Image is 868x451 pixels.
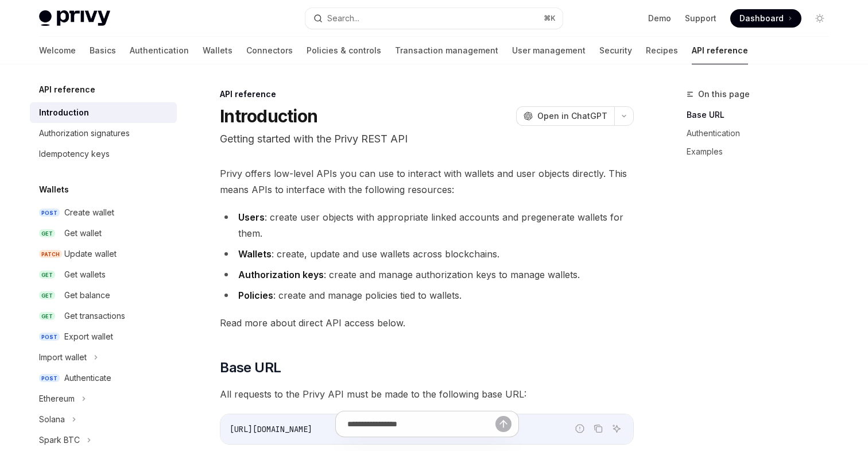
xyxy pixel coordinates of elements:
a: Security [599,37,632,64]
a: Base URL [687,106,838,124]
div: Get wallets [64,268,106,282]
a: Authentication [130,37,189,64]
a: Welcome [39,37,76,64]
a: PATCHUpdate wallet [30,244,177,264]
a: GETGet wallets [30,264,177,285]
span: Base URL [220,359,281,377]
div: Ethereum [39,392,75,406]
a: POSTExport wallet [30,326,177,347]
div: Idempotency keys [39,147,110,161]
h1: Introduction [220,106,317,126]
a: GETGet balance [30,285,177,306]
a: Support [685,13,716,24]
span: All requests to the Privy API must be made to the following base URL: [220,386,634,402]
span: Read more about direct API access below. [220,315,634,331]
div: Get wallet [64,226,102,240]
button: Open in ChatGPT [516,106,614,126]
span: GET [39,271,55,279]
button: Search...⌘K [305,8,563,29]
div: Search... [327,11,359,25]
div: API reference [220,88,634,100]
div: Spark BTC [39,433,80,447]
p: Getting started with the Privy REST API [220,131,634,147]
strong: Wallets [238,248,272,260]
li: : create, update and use wallets across blockchains. [220,246,634,262]
a: Authorization signatures [30,123,177,144]
div: Export wallet [64,330,113,344]
strong: Users [238,211,265,223]
img: light logo [39,10,110,26]
span: POST [39,333,60,341]
div: Introduction [39,106,89,120]
span: Privy offers low-level APIs you can use to interact with wallets and user objects directly. This ... [220,165,634,198]
a: GETGet transactions [30,306,177,326]
a: Policies & controls [307,37,381,64]
a: User management [512,37,586,64]
a: API reference [692,37,748,64]
span: Dashboard [739,13,784,24]
span: GET [39,229,55,238]
a: Examples [687,142,838,161]
span: On this page [698,87,750,101]
a: Connectors [246,37,293,64]
a: Authentication [687,124,838,142]
span: POST [39,209,60,217]
div: Update wallet [64,247,117,261]
strong: Policies [238,290,273,301]
span: PATCH [39,250,62,259]
a: Recipes [646,37,678,64]
a: Basics [90,37,116,64]
li: : create and manage authorization keys to manage wallets. [220,267,634,283]
div: Get transactions [64,309,125,323]
div: Solana [39,413,65,426]
span: GET [39,312,55,321]
a: Demo [648,13,671,24]
h5: API reference [39,83,95,97]
li: : create and manage policies tied to wallets. [220,287,634,303]
strong: Authorization keys [238,269,324,280]
span: ⌘ K [544,14,556,23]
div: Create wallet [64,206,114,219]
li: : create user objects with appropriate linked accounts and pregenerate wallets for them. [220,209,634,241]
a: Wallets [203,37,232,64]
div: Import wallet [39,350,87,364]
a: Idempotency keys [30,144,177,164]
span: GET [39,291,55,300]
span: POST [39,374,60,383]
h5: Wallets [39,183,69,196]
a: Dashboard [730,9,801,28]
div: Authenticate [64,371,111,385]
div: Authorization signatures [39,126,130,140]
a: GETGet wallet [30,223,177,244]
button: Toggle dark mode [811,9,829,28]
a: Introduction [30,102,177,123]
div: Get balance [64,288,110,302]
a: POSTCreate wallet [30,202,177,223]
button: Send message [495,416,511,432]
a: POSTAuthenticate [30,368,177,388]
span: Open in ChatGPT [537,110,607,122]
a: Transaction management [395,37,498,64]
